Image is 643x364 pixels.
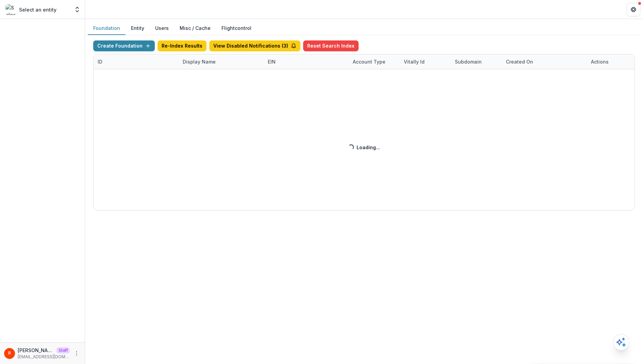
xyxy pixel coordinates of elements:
[150,22,174,35] button: Users
[72,349,81,358] button: More
[627,3,640,16] button: Get Help
[221,24,251,32] a: Flightcontrol
[56,347,70,353] p: Staff
[126,22,150,35] button: Entity
[18,347,54,354] p: [PERSON_NAME]
[18,354,70,360] p: [EMAIL_ADDRESS][DOMAIN_NAME]
[88,22,126,35] button: Foundation
[72,3,82,16] button: Open entity switcher
[174,22,216,35] button: Misc / Cache
[5,4,16,15] img: Select an entity
[613,334,629,350] button: Open AI Assistant
[19,6,56,13] p: Select an entity
[8,351,11,356] div: Raj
